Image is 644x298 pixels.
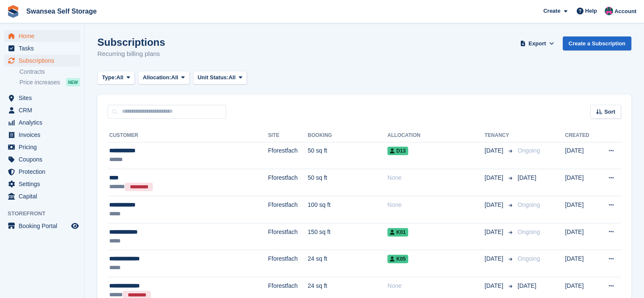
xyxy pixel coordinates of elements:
[4,141,80,153] a: menu
[4,178,80,190] a: menu
[268,196,308,223] td: Fforestfach
[70,221,80,231] a: Preview store
[4,220,80,232] a: menu
[517,174,536,181] span: [DATE]
[4,30,80,42] a: menu
[19,78,60,86] span: Price increases
[229,73,236,82] span: All
[543,7,560,15] span: Create
[604,108,615,116] span: Sort
[19,42,69,54] span: Tasks
[387,281,484,290] div: None
[519,36,556,50] button: Export
[308,129,387,142] th: Booking
[308,223,387,250] td: 150 sq ft
[4,42,80,54] a: menu
[614,7,636,16] span: Account
[308,169,387,196] td: 50 sq ft
[565,142,597,169] td: [DATE]
[116,73,124,82] span: All
[4,92,80,104] a: menu
[4,190,80,202] a: menu
[308,142,387,169] td: 50 sq ft
[19,117,69,128] span: Analytics
[484,281,505,290] span: [DATE]
[19,68,80,76] a: Contracts
[268,129,308,142] th: Site
[19,104,69,116] span: CRM
[484,228,505,237] span: [DATE]
[66,78,80,86] div: NEW
[143,73,171,82] span: Allocation:
[19,129,69,141] span: Invoices
[563,36,631,50] a: Create a Subscription
[19,166,69,178] span: Protection
[387,201,484,209] div: None
[528,39,546,48] span: Export
[23,4,100,18] a: Swansea Self Storage
[517,282,536,289] span: [DATE]
[97,71,135,85] button: Type: All
[308,196,387,223] td: 100 sq ft
[605,7,613,15] img: Paul Davies
[19,55,69,67] span: Subscriptions
[268,142,308,169] td: Fforestfach
[484,173,505,182] span: [DATE]
[4,104,80,116] a: menu
[198,73,229,82] span: Unit Status:
[102,73,116,82] span: Type:
[108,129,268,142] th: Customer
[517,147,540,154] span: Ongoing
[484,254,505,263] span: [DATE]
[19,178,69,190] span: Settings
[387,255,408,263] span: K05
[387,129,484,142] th: Allocation
[517,201,540,208] span: Ongoing
[7,5,19,18] img: stora-icon-8386f47178a22dfd0bd8f6a31ec36ba5ce8667c1dd55bd0f319d3a0aa187defe.svg
[565,196,597,223] td: [DATE]
[97,36,165,48] h1: Subscriptions
[484,146,505,155] span: [DATE]
[387,173,484,182] div: None
[19,78,80,87] a: Price increases NEW
[484,129,514,142] th: Tenancy
[19,220,69,232] span: Booking Portal
[19,141,69,153] span: Pricing
[268,223,308,250] td: Fforestfach
[19,92,69,104] span: Sites
[517,255,540,262] span: Ongoing
[4,55,80,67] a: menu
[19,153,69,165] span: Coupons
[565,223,597,250] td: [DATE]
[484,201,505,209] span: [DATE]
[268,169,308,196] td: Fforestfach
[308,250,387,277] td: 24 sq ft
[268,250,308,277] td: Fforestfach
[387,147,408,155] span: D13
[19,190,69,202] span: Capital
[171,73,178,82] span: All
[565,169,597,196] td: [DATE]
[4,117,80,128] a: menu
[565,129,597,142] th: Created
[8,209,84,218] span: Storefront
[4,129,80,141] a: menu
[4,153,80,165] a: menu
[97,49,165,59] p: Recurring billing plans
[138,71,190,85] button: Allocation: All
[193,71,247,85] button: Unit Status: All
[585,7,597,15] span: Help
[565,250,597,277] td: [DATE]
[517,228,540,235] span: Ongoing
[19,30,69,42] span: Home
[387,228,408,237] span: K01
[4,166,80,178] a: menu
